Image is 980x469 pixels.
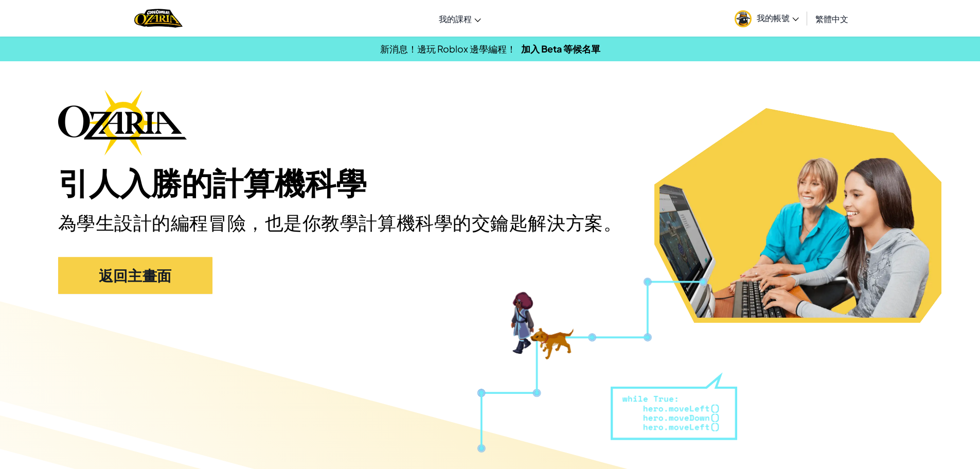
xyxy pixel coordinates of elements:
[729,2,804,34] a: 我的帳號
[58,257,212,294] a: 返回主畫面
[439,13,472,24] span: 我的課程
[757,12,799,23] span: 我的帳號
[134,8,182,29] img: Home
[134,8,182,29] a: Ozaria by CodeCombat logo
[810,5,853,32] a: 繁體中文
[521,43,600,55] a: 加入 Beta 等候名單
[380,43,516,55] span: 新消息！邊玩 Roblox 邊學編程！
[58,166,922,203] h1: 引人入勝的計算機科學
[434,5,486,32] a: 我的課程
[815,13,848,24] span: 繁體中文
[735,10,752,27] img: avatar
[58,90,187,155] img: Ozaria branding logo
[58,211,637,236] h2: 為學生設計的編程冒險，也是你教學計算機科學的交鑰匙解決方案。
